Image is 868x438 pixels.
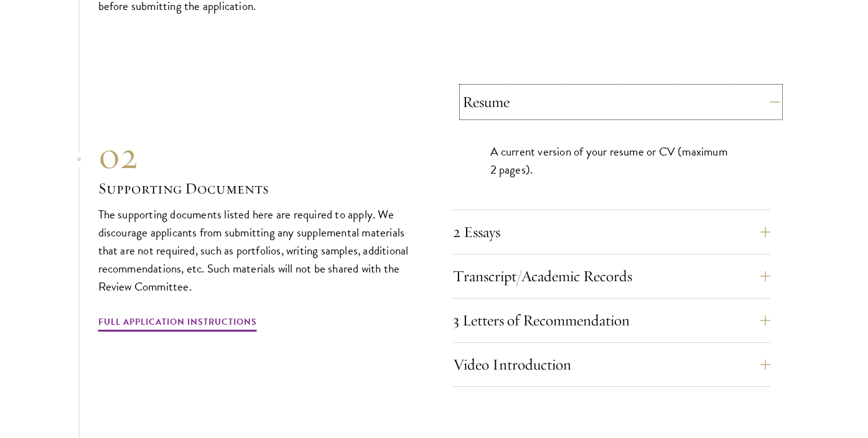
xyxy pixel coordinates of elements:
[98,178,416,199] h3: Supporting Documents
[462,87,780,117] button: Resume
[453,305,770,335] button: 3 Letters of Recommendation
[98,205,416,296] p: The supporting documents listed here are required to apply. We discourage applicants from submitt...
[453,350,770,380] button: Video Introduction
[98,133,416,178] div: 02
[490,142,733,179] p: A current version of your resume or CV (maximum 2 pages).
[453,217,770,247] button: 2 Essays
[453,261,770,291] button: Transcript/Academic Records
[98,314,257,333] a: Full Application Instructions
